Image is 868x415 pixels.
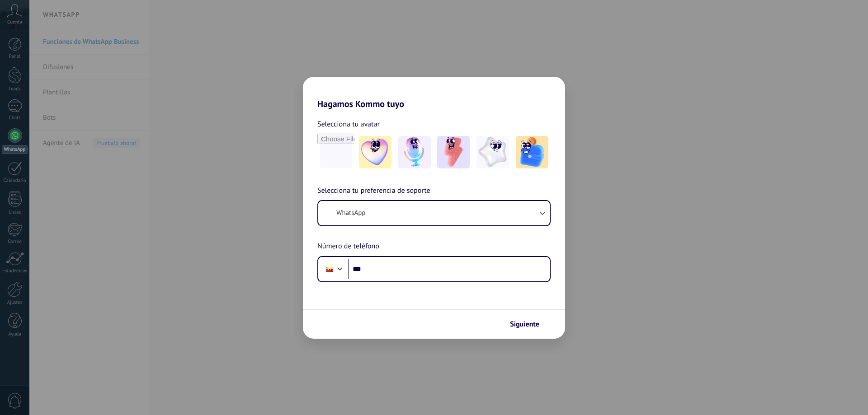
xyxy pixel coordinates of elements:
[317,241,379,252] span: Número de teléfono
[476,136,509,168] img: -4.jpeg
[318,201,550,225] button: WhatsApp
[506,317,552,332] button: Siguiente
[321,260,338,279] div: Venezuela: + 58
[336,209,365,218] span: WhatsApp
[437,136,470,168] img: -3.jpeg
[359,136,392,168] img: -1.jpeg
[317,118,380,130] span: Selecciona tu avatar
[510,321,539,327] span: Siguiente
[303,77,565,109] h2: Hagamos Kommo tuyo
[317,185,430,197] span: Selecciona tu preferencia de soporte
[398,136,431,168] img: -2.jpeg
[516,136,548,168] img: -5.jpeg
